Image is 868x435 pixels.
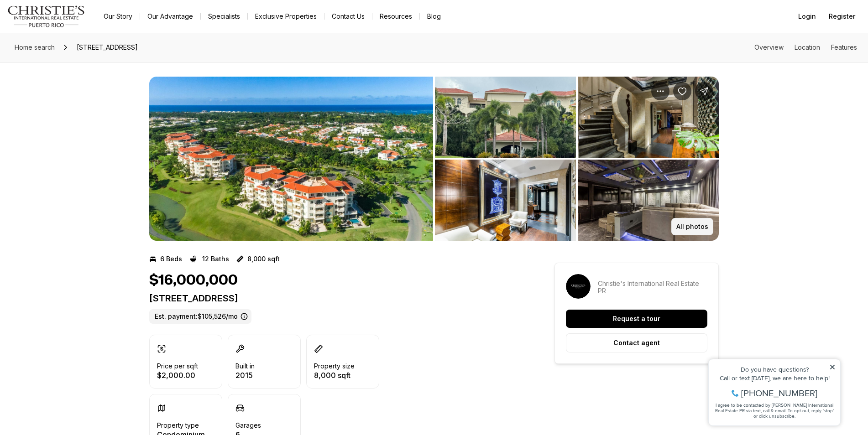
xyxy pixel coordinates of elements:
[149,293,522,304] p: [STREET_ADDRESS]
[157,422,199,429] p: Property type
[435,77,719,241] li: 2 of 10
[695,82,713,100] button: Share Property: 500 PLANTATION DR #PH-3403
[140,10,200,23] a: Our Advantage
[831,43,857,51] a: Skip to: Features
[613,315,660,322] p: Request a tour
[314,372,355,379] p: 8,000 sqft
[10,21,132,27] div: Do you have questions?
[248,10,324,23] a: Exclusive Properties
[149,77,719,241] div: Listing Photos
[157,362,198,370] p: Price per sqft
[157,372,198,379] p: $2,000.00
[10,29,132,36] div: Call or text [DATE], we are here to help!
[435,160,576,241] button: View image gallery
[11,56,130,73] span: I agree to be contacted by [PERSON_NAME] International Real Estate PR via text, call & email. To ...
[651,82,669,100] button: Property options
[235,372,255,379] p: 2015
[578,160,719,241] button: View image gallery
[160,255,182,263] p: 6 Beds
[676,223,708,230] p: All photos
[578,77,719,158] button: View image gallery
[566,333,707,352] button: Contact agent
[754,43,784,51] a: Skip to: Overview
[235,362,255,370] p: Built in
[235,422,261,429] p: Garages
[673,82,691,100] button: Save Property: 500 PLANTATION DR #PH-3403
[795,43,820,51] a: Skip to: Location
[793,7,821,26] button: Login
[149,77,433,241] li: 1 of 10
[566,310,707,328] button: Request a tour
[149,77,433,241] button: View image gallery
[73,40,141,55] span: [STREET_ADDRESS]
[149,272,238,289] h1: $16,000,000
[754,44,857,51] nav: Page section menu
[823,7,861,26] button: Register
[314,362,355,370] p: Property size
[37,43,114,52] span: [PHONE_NUMBER]
[829,13,855,20] span: Register
[247,255,280,263] p: 8,000 sqft
[671,218,713,235] button: All photos
[598,280,707,295] p: Christie's International Real Estate PR
[7,5,85,27] img: logo
[96,10,140,23] a: Our Story
[613,339,660,347] p: Contact agent
[11,40,58,55] a: Home search
[372,10,419,23] a: Resources
[149,309,251,324] label: Est. payment: $105,526/mo
[798,13,816,20] span: Login
[324,10,372,23] button: Contact Us
[189,252,229,266] button: 12 Baths
[202,255,229,263] p: 12 Baths
[420,10,448,23] a: Blog
[435,77,576,158] button: View image gallery
[201,10,247,23] a: Specialists
[15,43,55,51] span: Home search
